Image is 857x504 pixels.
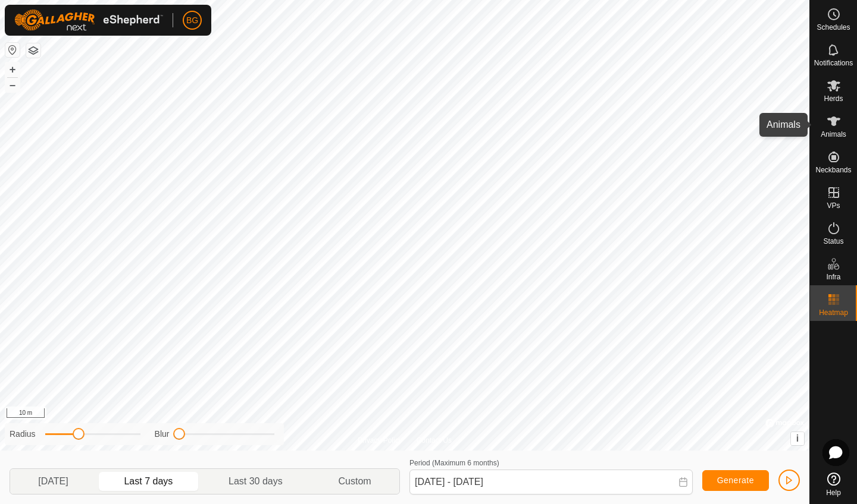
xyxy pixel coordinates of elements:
label: Blur [155,428,170,440]
a: Privacy Policy [358,435,402,446]
span: Infra [826,273,840,281]
button: Reset Map [5,43,20,57]
label: Radius [10,428,36,440]
span: Generate [717,475,754,485]
span: BG [186,14,198,27]
button: – [5,78,20,92]
span: Heatmap [819,309,848,316]
span: VPs [827,202,840,209]
span: Notifications [814,59,853,67]
img: Gallagher Logo [14,10,163,31]
span: Schedules [817,24,850,31]
span: Status [823,238,843,245]
a: Contact Us [417,435,452,446]
a: Help [810,468,857,501]
span: Herds [824,95,843,102]
span: Neckbands [815,166,851,174]
span: Last 7 days [124,474,173,489]
span: Help [826,489,841,496]
label: Period (Maximum 6 months) [409,459,499,467]
button: Generate [702,470,769,491]
span: Animals [821,131,846,138]
button: Map Layers [26,43,40,58]
span: Custom [339,474,371,489]
span: [DATE] [38,474,68,489]
button: + [5,62,20,77]
span: i [796,433,799,443]
button: i [791,432,804,445]
span: Last 30 days [229,474,283,489]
